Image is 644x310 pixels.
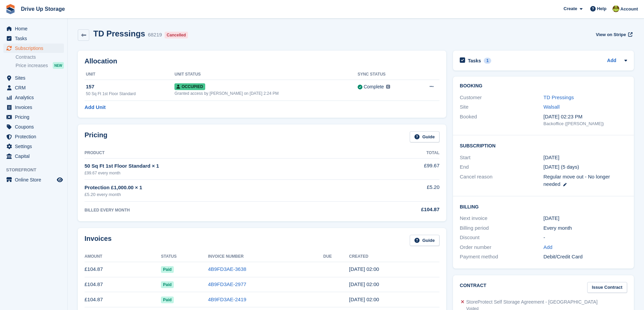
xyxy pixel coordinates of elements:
[18,3,68,15] a: Drive Up Storage
[544,120,627,127] div: Backoffice ([PERSON_NAME])
[460,215,543,222] div: Next invoice
[86,83,174,91] div: 157
[460,203,627,210] h2: Billing
[85,148,369,159] th: Product
[85,292,161,307] td: £104.87
[460,163,543,171] div: End
[620,6,638,12] span: Account
[544,253,627,261] div: Debit/Credit Card
[85,191,369,198] div: £5.20 every month
[165,32,188,38] div: Cancelled
[161,297,173,303] span: Paid
[460,154,543,162] div: Start
[460,282,486,293] h2: Contract
[15,83,55,92] span: CRM
[358,69,415,80] th: Sync Status
[5,4,16,14] img: stora-icon-8386f47178a22dfd0bd8f6a31ec36ba5ce8667c1dd55bd0f319d3a0aa187defe.svg
[85,235,112,246] h2: Invoices
[613,5,619,12] img: Lindsay Dawes
[544,215,627,222] div: [DATE]
[3,83,64,92] a: menu
[593,29,634,40] a: View on Stripe
[6,167,67,173] span: Storefront
[15,34,55,43] span: Tasks
[15,44,55,53] span: Subscriptions
[3,151,64,161] a: menu
[410,235,439,246] a: Guide
[3,103,64,112] a: menu
[460,113,543,127] div: Booked
[15,175,55,185] span: Online Store
[369,206,439,214] div: £104.87
[597,5,606,12] span: Help
[386,85,390,89] img: icon-info-grey-7440780725fd019a000dd9b08b2336e03edf1995a4989e88bcd33f0948082b44.svg
[86,91,174,97] div: 50 Sq Ft 1st Floor Standard
[16,54,64,60] a: Contracts
[85,104,105,111] a: Add Unit
[369,158,439,179] td: £99.67
[607,57,616,65] a: Add
[15,122,55,132] span: Coupons
[85,170,369,176] div: £99.67 every month
[85,251,161,262] th: Amount
[15,73,55,83] span: Sites
[85,57,439,65] h2: Allocation
[3,132,64,141] a: menu
[349,297,379,302] time: 2025-05-31 01:00:25 UTC
[466,299,598,306] div: StoreProtect Self Storage Agreement - [GEOGRAPHIC_DATA]
[15,112,55,122] span: Pricing
[544,113,627,121] div: [DATE] 02:23 PM
[3,175,64,185] a: menu
[85,262,161,277] td: £104.87
[208,266,246,272] a: 4B9FD3AE-3638
[15,24,55,33] span: Home
[53,62,64,69] div: NEW
[410,131,439,142] a: Guide
[460,173,543,188] div: Cancel reason
[3,93,64,102] a: menu
[460,83,627,89] h2: Booking
[56,176,64,184] a: Preview store
[174,83,205,90] span: Occupied
[85,277,161,292] td: £104.87
[93,29,145,38] h2: TD Pressings
[564,5,577,12] span: Create
[544,154,559,162] time: 2025-01-31 01:00:00 UTC
[3,112,64,122] a: menu
[85,69,174,80] th: Unit
[468,58,481,64] h2: Tasks
[3,73,64,83] a: menu
[544,164,579,170] span: [DATE] (5 days)
[544,234,627,242] div: -
[364,83,384,90] div: Complete
[85,162,369,170] div: 50 Sq Ft 1st Floor Standard × 1
[208,251,323,262] th: Invoice Number
[349,266,379,272] time: 2025-07-31 01:00:53 UTC
[85,184,369,192] div: Protection £1,000.00 × 1
[3,24,64,33] a: menu
[148,31,162,39] div: 68219
[369,180,439,202] td: £5.20
[349,281,379,287] time: 2025-06-30 01:00:42 UTC
[460,142,627,149] h2: Subscription
[544,104,560,110] a: Walsall
[15,93,55,102] span: Analytics
[460,224,543,232] div: Billing period
[3,122,64,132] a: menu
[15,103,55,112] span: Invoices
[587,282,627,293] a: Issue Contract
[174,69,357,80] th: Unit Status
[460,94,543,102] div: Customer
[544,94,574,100] a: TD Pressings
[208,281,246,287] a: 4B9FD3AE-2977
[85,131,108,142] h2: Pricing
[3,34,64,43] a: menu
[161,281,173,288] span: Paid
[161,266,173,273] span: Paid
[15,142,55,151] span: Settings
[369,148,439,159] th: Total
[208,297,246,302] a: 4B9FD3AE-2419
[15,132,55,141] span: Protection
[85,207,369,213] div: BILLED EVERY MONTH
[460,253,543,261] div: Payment method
